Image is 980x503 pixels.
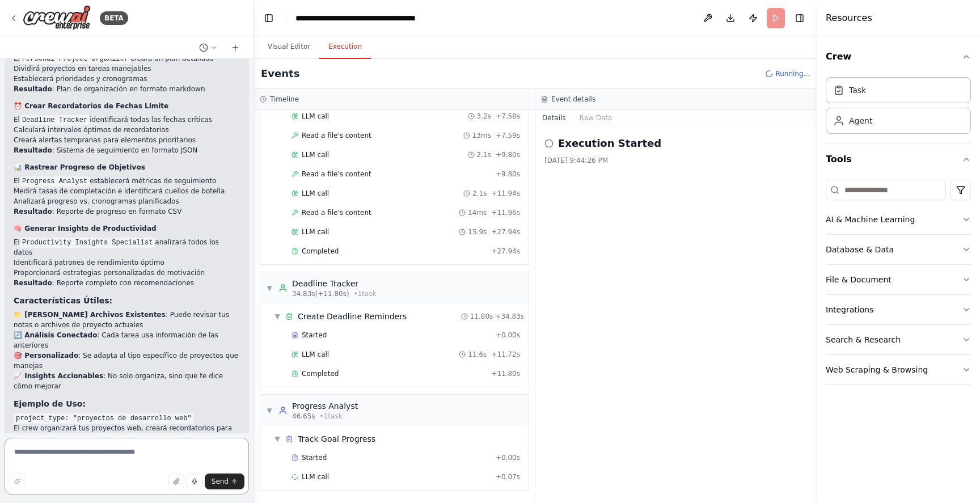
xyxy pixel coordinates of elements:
span: 13ms [472,131,491,140]
strong: Características Útiles: [14,296,112,305]
h3: Event details [551,95,595,104]
span: + 7.58s [496,112,520,121]
li: : Reporte completo con recomendaciones [14,278,240,288]
strong: 📊 Rastrear Progreso de Objetivos [14,163,145,171]
span: + 34.83s [495,312,524,321]
span: 2.1s [472,189,487,198]
span: • 1 task [320,412,343,421]
nav: breadcrumb [295,12,423,24]
button: Database & Data [826,235,971,264]
button: Crew [826,41,971,73]
strong: 📈 Insights Accionables [14,372,103,380]
li: : Plan de organización en formato markdown [14,84,240,94]
span: LLM call [302,189,329,198]
div: BETA [100,11,128,25]
div: Tools [826,175,971,394]
div: Integrations [826,304,873,315]
div: [DATE] 9:44:26 PM [544,156,808,165]
span: Send [212,477,229,486]
span: Started [302,331,327,340]
div: Database & Data [826,244,894,255]
span: ▼ [266,284,273,293]
li: Identificará patrones de rendimiento óptimo [14,257,240,268]
h2: Events [261,66,299,82]
span: 34.83s (+11.80s) [292,289,349,298]
span: + 9.80s [496,170,520,179]
span: Read a file's content [302,208,371,217]
strong: Ejemplo de Uso: [14,399,86,408]
li: Analizará progreso vs. cronogramas planificados [14,196,240,206]
div: File & Document [826,274,892,285]
li: Proporcionará estrategias personalizadas de motivación [14,268,240,278]
span: 2.1s [477,150,491,159]
span: 15.9s [468,227,487,236]
span: Completed [302,369,339,378]
button: Search & Research [826,325,971,354]
span: + 27.94s [491,227,520,236]
button: Start a new chat [226,41,244,54]
li: : Puede revisar tus notas o archivos de proyecto actuales [14,310,240,330]
span: ▼ [274,434,281,443]
span: LLM call [302,472,329,481]
span: + 11.94s [491,189,520,198]
button: Improve this prompt [9,474,25,489]
p: El crew organizará tus proyectos web, creará recordatorios para deploys y entregas, rastreará el ... [14,423,240,454]
button: Execution [319,35,371,59]
li: Dividirá proyectos en tareas manejables [14,64,240,74]
li: Creará alertas tempranas para elementos prioritarios [14,135,240,145]
span: Read a file's content [302,131,371,140]
span: 11.80s [470,312,493,321]
span: Completed [302,247,339,256]
button: Raw Data [573,110,619,126]
code: Personal Project Organizer [20,54,130,64]
button: Visual Editor [259,35,319,59]
strong: 🎯 Personalizado [14,352,78,360]
span: Track Goal Progress [298,433,375,445]
span: + 11.96s [491,208,520,217]
span: 46.65s [292,412,315,421]
h3: Timeline [270,95,299,104]
span: LLM call [302,150,329,159]
button: AI & Machine Learning [826,205,971,234]
span: LLM call [302,350,329,359]
strong: Resultado [14,146,52,154]
div: Crew [826,73,971,143]
code: project_type: "proyectos de desarrollo web" [14,413,194,424]
div: Task [849,84,866,96]
strong: Resultado [14,208,52,215]
button: Tools [826,143,971,175]
span: + 0.00s [496,331,520,340]
li: Medirá tasas de completación e identificará cuellos de botella [14,186,240,196]
div: AI & Machine Learning [826,214,915,225]
li: El identificará todas las fechas críticas [14,115,240,125]
div: Progress Analyst [292,400,358,412]
strong: 📁 [PERSON_NAME] Archivos Existentes [14,311,166,319]
span: + 0.00s [496,453,520,462]
strong: 🧠 Generar Insights de Productividad [14,225,157,233]
div: Agent [849,115,872,126]
li: : Cada tarea usa información de las anteriores [14,330,240,350]
strong: 🔄 Análisis Conectado [14,331,97,339]
li: Establecerá prioridades y cronogramas [14,74,240,84]
button: Integrations [826,295,971,324]
li: El establecerá métricas de seguimiento [14,176,240,186]
button: Details [535,110,573,126]
span: Running... [775,69,810,78]
span: + 27.94s [491,247,520,256]
span: ▼ [266,406,273,415]
code: Progress Analyst [20,176,90,187]
span: LLM call [302,112,329,121]
button: Upload files [168,474,184,489]
button: Click to speak your automation idea [187,474,202,489]
span: + 7.59s [496,131,520,140]
code: Deadline Tracker [20,115,90,125]
span: + 11.80s [491,369,520,378]
strong: Resultado [14,279,52,287]
code: Productivity Insights Specialist [20,238,155,248]
li: : Reporte de progreso en formato CSV [14,206,240,217]
strong: ⏰ Crear Recordatorios de Fechas Límite [14,102,168,110]
div: Web Scraping & Browsing [826,364,928,375]
span: Read a file's content [302,170,371,179]
strong: Resultado [14,85,52,93]
li: El analizará todos los datos [14,237,240,257]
